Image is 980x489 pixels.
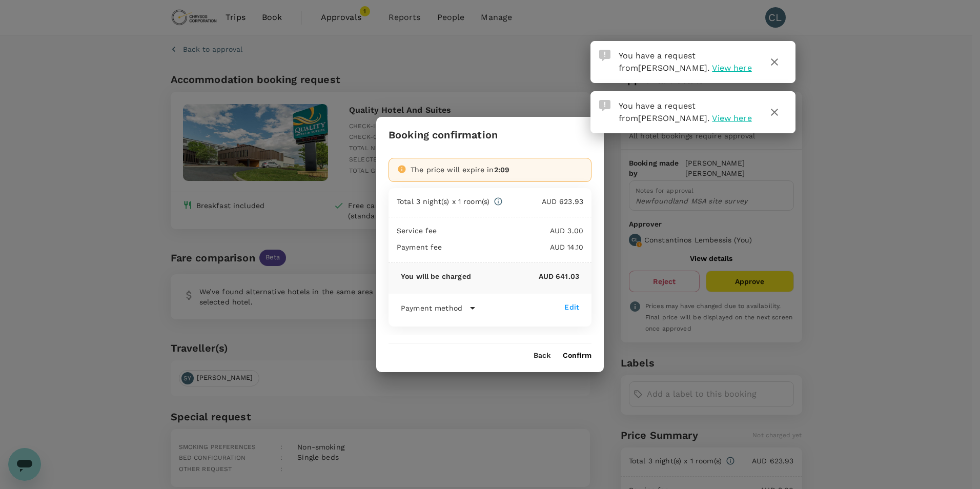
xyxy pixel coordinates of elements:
span: [PERSON_NAME] [638,113,707,123]
div: Edit [564,302,579,312]
span: You have a request from . [619,51,710,73]
p: AUD 623.93 [503,196,583,207]
p: Service fee [397,226,437,236]
button: Confirm [563,352,591,360]
span: [PERSON_NAME] [638,63,707,73]
p: Payment method [401,303,462,313]
img: Approval Request [599,50,610,61]
p: Payment fee [397,242,442,252]
img: Approval Request [599,100,610,111]
button: Back [534,352,550,360]
span: You have a request from . [619,101,710,123]
span: 2:09 [494,166,510,174]
p: AUD 14.10 [442,242,583,252]
p: AUD 641.03 [471,271,579,281]
span: View here [712,113,751,123]
p: Total 3 night(s) x 1 room(s) [397,196,489,207]
p: You will be charged [401,271,471,281]
p: AUD 3.00 [437,226,583,236]
span: View here [712,63,751,73]
h3: Booking confirmation [389,129,498,141]
div: The price will expire in [411,165,583,175]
